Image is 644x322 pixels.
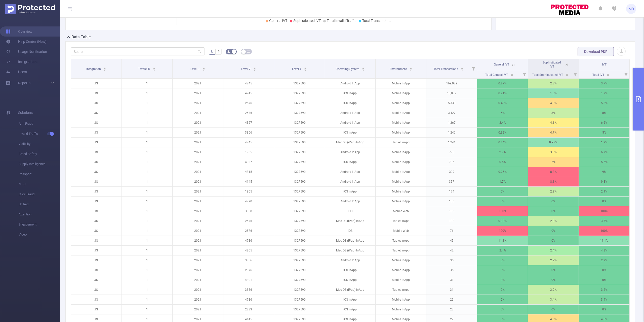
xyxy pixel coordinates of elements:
p: 4.8% [528,98,579,108]
p: 4805 [223,246,274,255]
p: Android InApp [325,108,376,118]
p: Mac OS (iPad) InApp [325,236,376,245]
p: 0% [477,255,528,265]
span: Sophisticated IVT [293,19,321,23]
span: Total Invalid Traffic [327,19,356,23]
span: Level 4 [292,67,302,71]
p: 0% [477,197,528,206]
p: JS [71,167,122,177]
p: 100% [477,206,528,216]
p: 2.9% [579,255,629,265]
span: Sophisticated IVT [543,61,561,68]
i: icon: bg-colors [227,50,230,53]
p: 1,241 [426,138,477,147]
p: 1327590 [274,157,325,167]
i: Filter menu [521,70,528,78]
button: Download PDF [578,47,614,56]
p: 1327590 [274,265,325,275]
p: 2021 [173,216,223,226]
p: 3.7% [579,216,629,226]
input: Search... [71,47,205,55]
p: 1327590 [274,98,325,108]
p: 1 [122,118,172,127]
p: 2021 [173,265,223,275]
i: icon: table [247,50,250,53]
p: 8% [579,108,629,118]
div: Sort [153,67,156,70]
p: iOS [325,226,376,236]
p: JS [71,88,122,98]
p: 4.7% [528,128,579,137]
p: 2021 [173,157,223,167]
i: icon: caret-up [103,67,106,68]
i: icon: caret-down [362,69,365,70]
p: 4.8% [579,246,629,255]
p: Tablet InApp [376,236,426,245]
i: icon: caret-down [153,69,156,70]
p: 4327 [223,157,274,167]
div: Sort [202,67,205,70]
p: JS [71,236,122,245]
span: Total Transactions [362,19,391,23]
p: 2.8% [528,79,579,88]
i: Filter menu [470,59,477,78]
span: Brand Safety [19,149,60,159]
p: 2576 [223,216,274,226]
p: 0.87% [477,79,528,88]
span: Attention [19,209,60,219]
p: 108 [426,216,477,226]
p: 1905 [223,147,274,157]
p: Mobile InApp [376,118,426,127]
p: JS [71,246,122,255]
p: JS [71,128,122,137]
p: 9.8% [579,177,629,186]
p: 100% [579,226,629,236]
p: 5% [579,128,629,137]
p: 76 [426,226,477,236]
p: Android InApp [325,118,376,127]
p: 100% [477,226,528,236]
p: 3856 [223,255,274,265]
p: 1 [122,206,172,216]
a: Help Center (New) [6,37,47,47]
p: 357 [426,177,477,186]
a: Integrations [6,57,37,67]
div: Sort [566,73,569,76]
p: Mac OS (iPad) InApp [325,216,376,226]
p: 2021 [173,255,223,265]
div: Sort [103,67,106,70]
i: icon: caret-up [362,67,365,68]
p: 1 [122,226,172,236]
p: 0.93% [477,216,528,226]
p: 1327590 [274,118,325,127]
span: Total IVT [592,73,605,77]
span: MRC [19,179,60,189]
p: Android InApp [325,197,376,206]
p: Mobile InApp [376,157,426,167]
p: 2021 [173,128,223,137]
p: 1 [122,138,172,147]
div: Sort [607,73,610,76]
p: Mobile InApp [376,187,426,196]
i: icon: caret-down [253,69,256,70]
p: JS [71,206,122,216]
p: 2.4% [477,246,528,255]
p: Mobile InApp [376,98,426,108]
a: Reports [18,78,30,88]
span: Total General IVT [485,73,509,77]
p: Android InApp [325,167,376,177]
p: 5% [528,157,579,167]
p: 3% [528,108,579,118]
p: 796 [426,147,477,157]
div: Sort [362,67,365,70]
p: 1 [122,79,172,88]
p: 11.1% [477,236,528,245]
p: iOS InApp [325,88,376,98]
span: Total Sophisticated IVT [532,73,564,77]
span: Environment [390,67,408,71]
i: icon: caret-up [566,73,568,74]
p: 1,246 [426,128,477,137]
p: 1 [122,246,172,255]
span: Reports [18,81,30,85]
a: Overview [6,26,32,37]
